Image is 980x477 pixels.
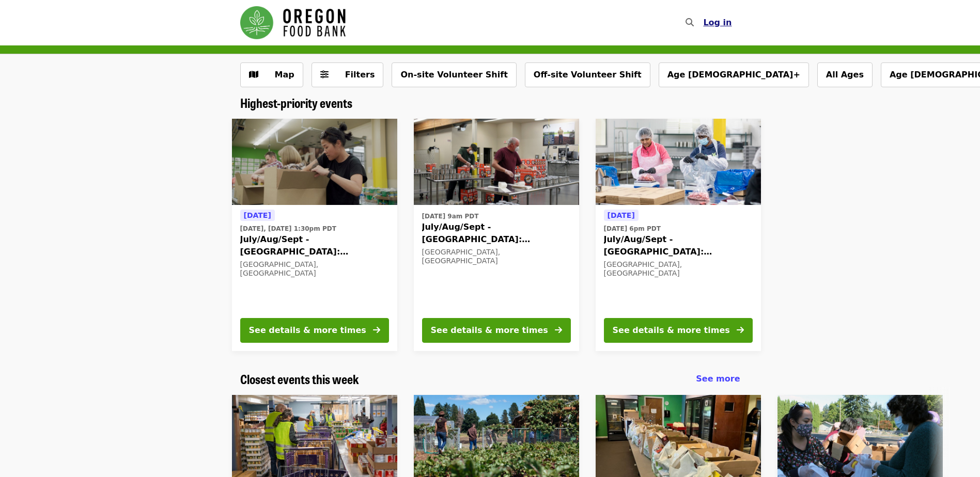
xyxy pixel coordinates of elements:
i: arrow-right icon [555,325,562,335]
span: [DATE] [608,211,635,219]
a: See details for "July/Aug/Sept - Beaverton: Repack/Sort (age 10+)" [596,119,761,351]
span: See more [696,374,740,384]
img: Oregon Food Bank - Home [240,6,346,39]
span: Log in [703,18,732,27]
button: Off-site Volunteer Shift [525,62,650,87]
div: [GEOGRAPHIC_DATA], [GEOGRAPHIC_DATA] [240,260,389,278]
a: See more [696,373,740,385]
span: Filters [345,70,375,79]
span: Highest-priority events [240,93,352,112]
button: On-site Volunteer Shift [392,62,516,87]
button: Log in [695,12,740,33]
img: July/Aug/Sept - Beaverton: Repack/Sort (age 10+) organized by Oregon Food Bank [596,119,761,205]
a: See details for "July/Aug/Sept - Portland: Repack/Sort (age 8+)" [232,119,397,351]
button: All Ages [817,62,873,87]
button: See details & more times [240,318,389,343]
span: July/Aug/Sept - [GEOGRAPHIC_DATA]: Repack/Sort (age [DEMOGRAPHIC_DATA]+) [604,233,753,258]
i: map icon [249,70,258,79]
time: [DATE], [DATE] 1:30pm PDT [240,224,336,233]
input: Search [700,10,708,35]
a: See details for "July/Aug/Sept - Portland: Repack/Sort (age 16+)" [414,119,579,351]
button: Age [DEMOGRAPHIC_DATA]+ [659,62,809,87]
span: July/Aug/Sept - [GEOGRAPHIC_DATA]: Repack/Sort (age [DEMOGRAPHIC_DATA]+) [240,233,389,258]
i: arrow-right icon [373,325,380,335]
i: arrow-right icon [737,325,744,335]
div: See details & more times [249,324,366,337]
span: Map [275,70,294,79]
span: July/Aug/Sept - [GEOGRAPHIC_DATA]: Repack/Sort (age [DEMOGRAPHIC_DATA]+) [422,221,571,246]
div: Closest events this week [232,372,749,387]
time: [DATE] 9am PDT [422,212,479,221]
i: search icon [686,18,694,27]
button: Show map view [240,62,303,87]
button: See details & more times [422,318,571,343]
time: [DATE] 6pm PDT [604,224,661,233]
span: [DATE] [244,211,271,219]
a: Highest-priority events [240,96,352,110]
span: Closest events this week [240,370,359,388]
div: See details & more times [613,324,730,337]
i: sliders-h icon [320,70,329,79]
img: July/Aug/Sept - Portland: Repack/Sort (age 8+) organized by Oregon Food Bank [232,119,397,205]
div: [GEOGRAPHIC_DATA], [GEOGRAPHIC_DATA] [422,248,571,265]
a: Closest events this week [240,372,359,387]
img: July/Aug/Sept - Portland: Repack/Sort (age 16+) organized by Oregon Food Bank [414,119,579,205]
button: Filters (0 selected) [312,62,384,87]
div: See details & more times [431,324,548,337]
div: Highest-priority events [232,96,749,110]
button: See details & more times [604,318,753,343]
div: [GEOGRAPHIC_DATA], [GEOGRAPHIC_DATA] [604,260,753,278]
